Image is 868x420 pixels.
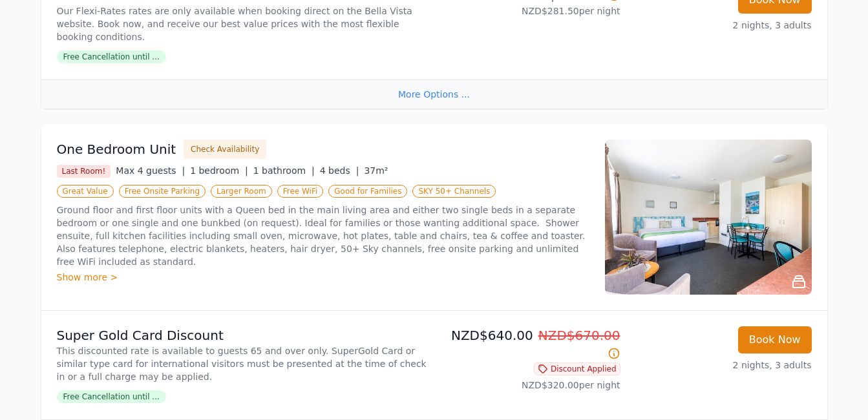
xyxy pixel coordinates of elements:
[631,359,812,372] p: 2 nights, 3 adults
[364,165,388,176] span: 37m²
[57,390,166,403] span: Free Cancellation until ...
[57,185,114,198] span: Great Value
[57,140,176,158] h3: One Bedroom Unit
[439,5,620,17] p: NZD$281.50 per night
[184,140,266,159] button: Check Availability
[57,5,429,43] p: Our Flexi-Rates rates are only available when booking direct on the Bella Vista website. Book now...
[119,185,206,198] span: Free Onsite Parking
[57,326,429,344] p: Super Gold Card Discount
[412,185,496,198] span: SKY 50+ Channels
[320,165,359,176] span: 4 beds |
[57,165,111,178] span: Last Room!
[211,185,272,198] span: Larger Room
[534,362,620,375] span: Discount Applied
[328,185,407,198] span: Good for Families
[116,165,185,176] span: Max 4 guests |
[57,50,166,63] span: Free Cancellation until ...
[538,328,620,343] span: NZD$670.00
[439,379,620,392] p: NZD$320.00 per night
[57,204,589,268] p: Ground floor and first floor units with a Queen bed in the main living area and either two single...
[57,344,429,383] p: This discounted rate is available to guests 65 and over only. SuperGold Card or similar type card...
[277,185,324,198] span: Free WiFi
[190,165,248,176] span: 1 bedroom |
[631,19,812,32] p: 2 nights, 3 adults
[57,271,589,284] div: Show more >
[738,326,812,353] button: Book Now
[439,326,620,362] p: NZD$640.00
[41,79,827,109] div: More Options ...
[253,165,315,176] span: 1 bathroom |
